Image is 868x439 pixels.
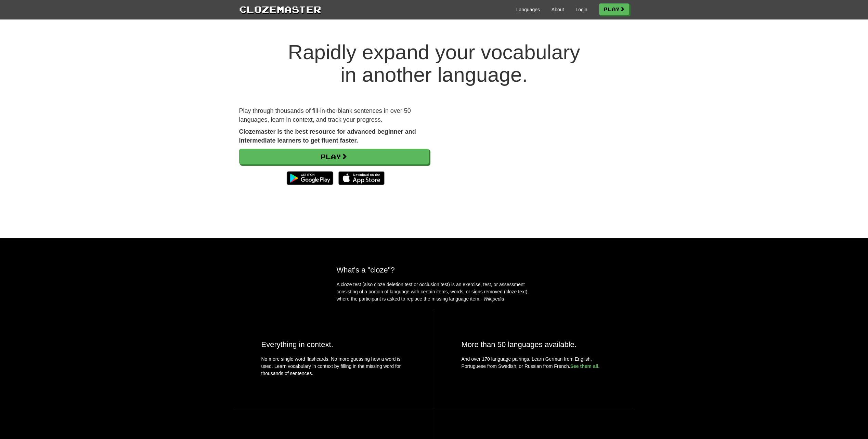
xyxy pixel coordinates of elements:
[462,340,607,349] h2: More than 50 languages available.
[283,168,336,188] img: Get it on Google Play
[337,266,532,274] h2: What's a "cloze"?
[239,128,416,144] strong: Clozemaster is the best resource for advanced beginner and intermediate learners to get fluent fa...
[239,107,429,124] p: Play through thousands of fill-in-the-blank sentences in over 50 languages, learn in context, and...
[570,363,600,369] a: See them all.
[239,3,321,15] a: Clozemaster
[261,356,406,381] p: No more single word flashcards. No more guessing how a word is used. Learn vocabulary in context ...
[575,6,587,13] a: Login
[239,149,429,164] a: Play
[552,6,564,13] a: About
[462,356,607,370] p: And over 170 language pairings. Learn German from English, Portuguese from Swedish, or Russian fr...
[516,6,540,13] a: Languages
[481,296,504,302] em: - Wikipedia
[338,171,385,185] img: Download_on_the_App_Store_Badge_US-UK_135x40-25178aeef6eb6b83b96f5f2d004eda3bffbb37122de64afbaef7...
[261,340,406,349] h2: Everything in context.
[599,3,629,15] a: Play
[337,281,532,303] p: A cloze test (also cloze deletion test or occlusion test) is an exercise, test, or assessment con...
